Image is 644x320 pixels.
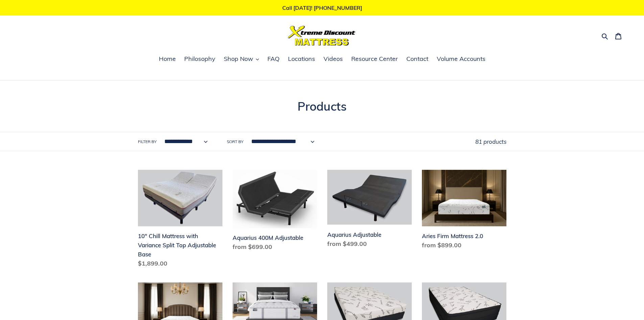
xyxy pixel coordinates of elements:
[159,55,176,63] span: Home
[297,99,347,114] span: Products
[181,54,219,64] a: Philosophy
[138,139,157,145] label: Filter by
[437,55,485,63] span: Volume Accounts
[327,170,412,251] a: Aquarius Adjustable
[320,54,346,64] a: Videos
[475,138,506,145] span: 81 products
[264,54,283,64] a: FAQ
[324,55,343,63] span: Videos
[288,55,315,63] span: Locations
[285,54,318,64] a: Locations
[184,55,215,63] span: Philosophy
[156,54,179,64] a: Home
[351,55,398,63] span: Resource Center
[138,170,222,271] a: 10" Chill Mattress with Variance Split Top Adjustable Base
[224,55,253,63] span: Shop Now
[348,54,401,64] a: Resource Center
[403,54,432,64] a: Contact
[267,55,280,63] span: FAQ
[233,170,317,254] a: Aquarius 400M Adjustable
[406,55,428,63] span: Contact
[288,26,356,46] img: Xtreme Discount Mattress
[422,170,506,252] a: Aries Firm Mattress 2.0
[227,139,243,145] label: Sort by
[220,54,262,64] button: Shop Now
[433,54,489,64] a: Volume Accounts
